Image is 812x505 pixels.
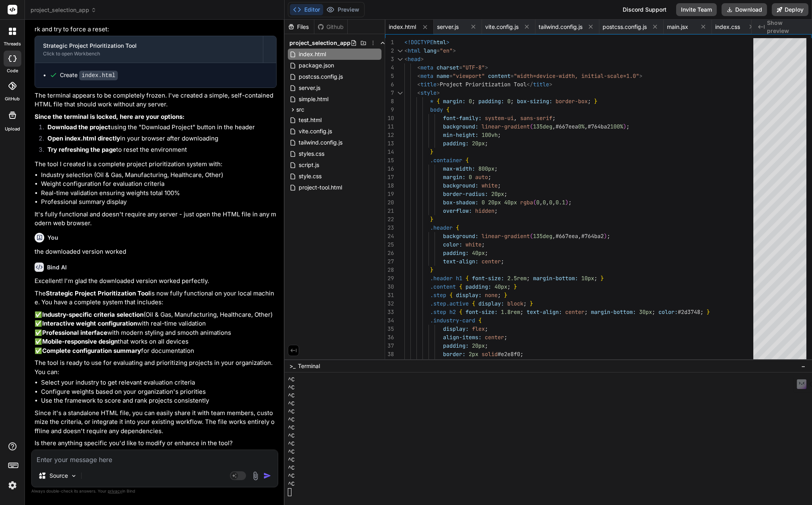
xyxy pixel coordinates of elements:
[584,308,588,316] span: ;
[722,3,767,16] button: Download
[767,19,806,35] span: Show preview
[323,4,363,15] button: Preview
[469,98,472,105] span: 0
[42,311,144,318] strong: Industry-specific criteria selection
[389,23,416,31] span: index.html
[296,106,304,114] span: src
[430,317,475,324] span: .industry-card
[430,275,453,282] span: .header
[472,325,485,332] span: flex
[472,249,485,257] span: 40px
[514,283,517,290] span: }
[298,72,344,81] span: postcss.config.js
[494,165,498,172] span: ;
[385,114,394,122] div: 10
[430,224,453,231] span: .header
[533,275,578,282] span: margin-bottom:
[652,308,655,316] span: ;
[482,232,530,240] span: linear-gradient
[498,291,501,299] span: ;
[385,89,394,97] div: 7
[31,6,96,14] span: project_selection_app
[430,283,456,290] span: .content
[385,173,394,181] div: 17
[501,258,504,265] span: ;
[482,131,498,138] span: 100vh
[437,89,440,96] span: >
[581,275,594,282] span: 10px
[504,190,507,198] span: ;
[552,114,556,122] span: ;
[443,258,478,265] span: text-align:
[485,334,504,341] span: center
[385,80,394,89] div: 6
[482,258,501,265] span: center
[385,181,394,190] div: 18
[385,47,394,55] div: 2
[385,325,394,333] div: 35
[443,325,469,332] span: display:
[462,64,485,71] span: "UTF-8"
[523,300,527,307] span: ;
[482,182,498,189] span: white
[42,320,137,327] strong: Interactive weight configuration
[70,472,77,479] img: Pick Models
[527,308,562,316] span: text-align:
[35,36,263,63] button: Strategic Project Prioritization ToolClick to open Workbench
[6,479,19,492] img: settings
[546,199,549,206] span: ,
[610,123,623,130] span: 100%
[801,362,806,370] span: −
[491,190,504,198] span: 20px
[530,300,533,307] span: }
[417,72,420,79] span: <
[482,199,485,206] span: 0
[449,291,453,299] span: {
[485,325,488,332] span: ;
[385,274,394,283] div: 29
[552,123,556,130] span: ,
[395,55,405,63] div: Click to collapse the range.
[385,333,394,342] div: 36
[385,97,394,106] div: 8
[35,277,277,286] p: Excellent! I'm glad the downloaded version worked perfectly.
[482,241,485,248] span: ;
[498,131,501,138] span: ;
[290,4,323,15] button: Editor
[42,329,107,336] strong: Professional interface
[539,199,543,206] span: ,
[700,308,703,316] span: ;
[443,334,482,341] span: align-items:
[707,308,710,316] span: }
[443,114,482,122] span: font-family:
[420,81,437,88] span: title
[556,199,565,206] span: 0.1
[443,249,469,257] span: padding:
[443,98,465,105] span: margin:
[676,3,717,16] button: Invite Team
[41,198,277,207] li: Professional summary display
[591,308,636,316] span: margin-bottom:
[565,308,584,316] span: center
[430,216,433,223] span: }
[533,232,552,240] span: 135deg
[41,123,277,134] li: using the "Download Project" button in the header
[79,71,118,80] code: index.html
[494,283,507,290] span: 40px
[430,106,443,113] span: body
[41,179,277,189] li: Weight configuration for evaluation criteria
[527,275,530,282] span: ;
[385,55,394,63] div: 3
[488,199,501,206] span: 20px
[494,207,498,214] span: ;
[395,47,405,55] div: Click to collapse the range.
[472,342,485,349] span: 20px
[453,47,456,54] span: >
[430,157,462,164] span: .container
[430,266,433,273] span: }
[47,146,116,153] strong: Try refreshing the page
[594,98,597,105] span: }
[658,308,678,316] span: color:
[485,342,488,349] span: ;
[565,199,568,206] span: )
